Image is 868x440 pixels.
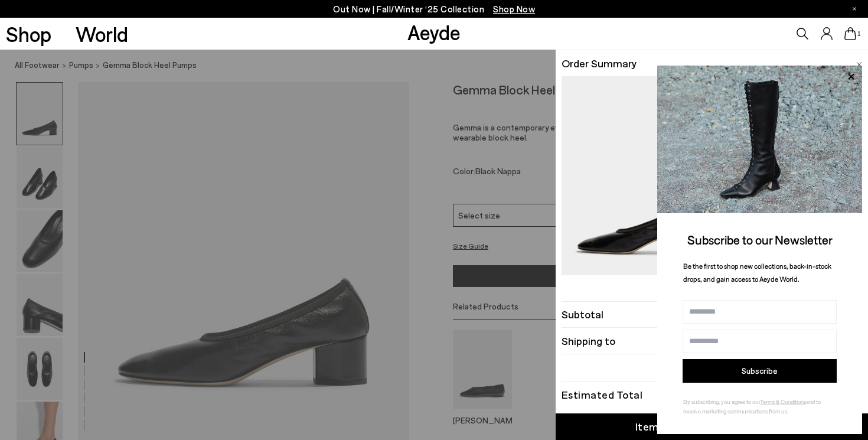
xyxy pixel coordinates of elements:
span: Be the first to shop new collections, back-in-stock drops, and gain access to Aeyde World. [683,262,831,283]
div: Estimated Total [562,390,643,399]
div: Item Added to Cart [635,419,732,434]
p: Out Now | Fall/Winter ‘25 Collection [333,2,535,17]
span: 1 [856,31,862,37]
span: Order Summary [562,56,637,71]
span: Subscribe to our Newsletter [687,232,833,247]
a: World [76,24,128,44]
a: Shop [6,24,51,44]
a: Aeyde [407,19,461,44]
li: Subtotal [562,301,862,328]
span: Shipping to [562,334,615,348]
img: AEYDE-GEMMA-NAPPA-LEATHER-BLACK-1_92990657-e543-43c8-9446-a7a365a72c78_900x.jpg [562,77,712,285]
a: Terms & Conditions [760,398,806,405]
a: Item Added to Cart View Cart [556,413,868,440]
span: By subscribing, you agree to our [683,398,760,405]
img: 2a6287a1333c9a56320fd6e7b3c4a9a9.jpg [657,66,862,213]
span: Navigate to /collections/new-in [493,4,535,14]
a: 1 [844,27,856,40]
button: Subscribe [683,359,837,383]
